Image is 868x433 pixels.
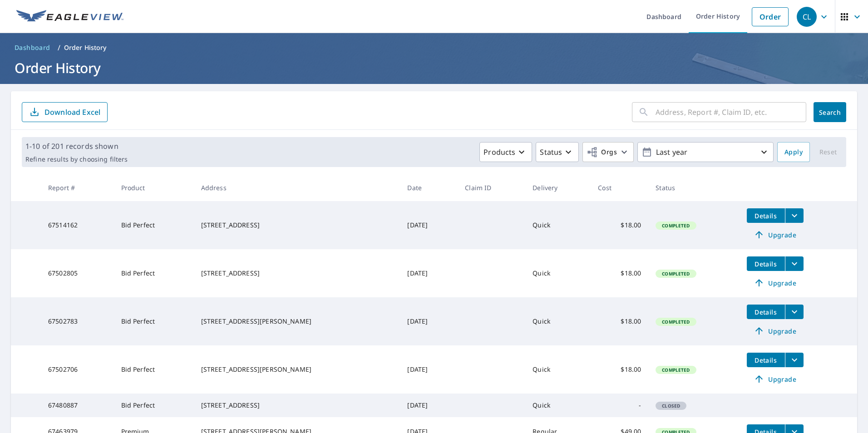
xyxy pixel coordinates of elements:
[201,221,393,230] div: [STREET_ADDRESS]
[591,345,648,394] td: $18.00
[114,345,194,394] td: Bid Perfect
[656,99,806,125] input: Address, Report #, Claim ID, etc.
[752,260,779,268] span: Details
[525,249,591,297] td: Quick
[747,256,785,271] button: detailsBtn-67502805
[536,142,579,162] button: Status
[525,297,591,345] td: Quick
[785,208,804,223] button: filesDropdownBtn-67514162
[582,142,634,162] button: Orgs
[400,297,458,345] td: [DATE]
[400,201,458,249] td: [DATE]
[591,297,648,345] td: $18.00
[41,345,114,394] td: 67502706
[114,249,194,297] td: Bid Perfect
[41,174,114,201] th: Report #
[784,147,803,158] span: Apply
[747,324,804,338] a: Upgrade
[25,155,128,163] p: Refine results by choosing filters
[656,222,695,229] span: Completed
[525,394,591,417] td: Quick
[64,43,107,52] p: Order History
[591,201,648,249] td: $18.00
[483,147,515,157] p: Products
[114,201,194,249] td: Bid Perfect
[15,43,50,52] span: Dashboard
[41,394,114,417] td: 67480887
[591,174,648,201] th: Cost
[479,142,532,162] button: Products
[648,174,739,201] th: Status
[58,42,60,53] li: /
[587,147,617,158] span: Orgs
[752,277,798,288] span: Upgrade
[400,174,458,201] th: Date
[656,367,695,373] span: Completed
[814,102,846,122] button: Search
[114,174,194,201] th: Product
[785,305,804,319] button: filesDropdownBtn-67502783
[22,102,108,122] button: Download Excel
[591,249,648,297] td: $18.00
[656,319,695,325] span: Completed
[11,40,857,55] nav: breadcrumb
[752,325,798,336] span: Upgrade
[201,365,393,374] div: [STREET_ADDRESS][PERSON_NAME]
[41,249,114,297] td: 67502805
[752,374,798,384] span: Upgrade
[752,229,798,240] span: Upgrade
[114,394,194,417] td: Bid Perfect
[525,174,591,201] th: Delivery
[747,305,785,319] button: detailsBtn-67502783
[747,276,804,290] a: Upgrade
[752,356,779,364] span: Details
[41,297,114,345] td: 67502783
[114,297,194,345] td: Bid Perfect
[752,7,789,26] a: Order
[752,308,779,316] span: Details
[540,147,562,157] p: Status
[777,142,810,162] button: Apply
[201,269,393,278] div: [STREET_ADDRESS]
[752,212,779,220] span: Details
[747,227,804,242] a: Upgrade
[785,256,804,271] button: filesDropdownBtn-67502805
[400,249,458,297] td: [DATE]
[652,144,759,160] p: Last year
[201,401,393,410] div: [STREET_ADDRESS]
[797,7,817,27] div: CL
[194,174,400,201] th: Address
[11,59,857,77] h1: Order History
[400,345,458,394] td: [DATE]
[785,353,804,367] button: filesDropdownBtn-67502706
[656,271,695,277] span: Completed
[16,10,123,24] img: EV Logo
[821,108,839,117] span: Search
[525,345,591,394] td: Quick
[41,201,114,249] td: 67514162
[201,317,393,326] div: [STREET_ADDRESS][PERSON_NAME]
[637,142,774,162] button: Last year
[747,208,785,223] button: detailsBtn-67514162
[747,372,804,386] a: Upgrade
[25,141,128,152] p: 1-10 of 201 records shown
[747,353,785,367] button: detailsBtn-67502706
[458,174,525,201] th: Claim ID
[656,403,686,409] span: Closed
[400,394,458,417] td: [DATE]
[11,40,54,55] a: Dashboard
[525,201,591,249] td: Quick
[44,107,100,117] p: Download Excel
[591,394,648,417] td: -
